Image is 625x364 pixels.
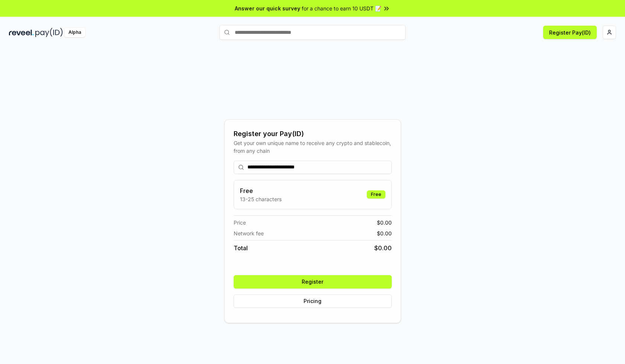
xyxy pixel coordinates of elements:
span: $ 0.00 [377,229,392,237]
span: Price [234,219,246,226]
span: for a chance to earn 10 USDT 📝 [302,4,381,12]
img: reveel_dark [9,28,34,37]
span: Network fee [234,229,264,237]
img: pay_id [35,28,63,37]
button: Pricing [234,294,392,308]
button: Register [234,275,392,289]
h3: Free [240,186,282,195]
span: Total [234,244,248,252]
div: Free [367,190,385,199]
button: Register Pay(ID) [543,26,597,39]
p: 13-25 characters [240,195,282,203]
div: Alpha [64,28,85,37]
div: Register your Pay(ID) [234,129,392,139]
span: Answer our quick survey [235,4,300,12]
span: $ 0.00 [377,219,392,226]
span: $ 0.00 [374,244,392,252]
div: Get your own unique name to receive any crypto and stablecoin, from any chain [234,139,392,155]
